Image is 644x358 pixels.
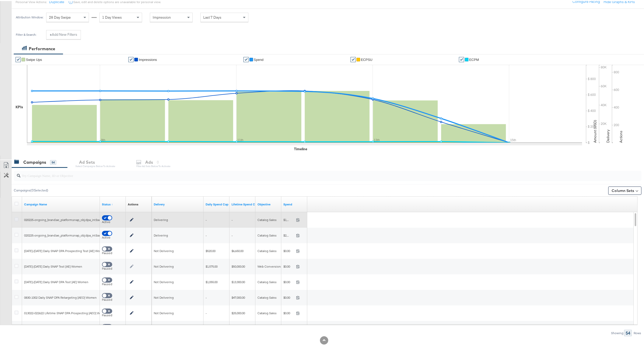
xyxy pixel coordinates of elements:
[24,248,106,252] span: [DATE]-[DATE] Daily SNAP DPA Prospecting Test [AE] Women
[257,217,277,221] span: Catalog Sales
[294,146,307,151] div: Timeline
[50,159,56,164] div: 54
[102,250,124,254] div: Paused
[16,15,44,18] div: Attribution Window:
[611,330,624,334] div: Showing:
[257,201,279,205] a: Your campaign's objective.
[624,329,632,335] div: 54
[24,295,97,298] span: 0830-1002 Daily SNAP DPA Retargeting [AEO] Women
[154,295,201,299] div: Not Delivering
[206,295,207,298] span: -
[633,330,641,334] div: Rows
[102,281,124,285] div: Paused
[593,119,597,142] text: Amount (USD)
[232,217,233,221] span: -
[232,248,243,252] span: $6,650.00
[283,279,294,283] span: $0.00
[361,57,373,61] span: eCPSU
[154,201,201,205] a: Reflects the ability of your Ad Campaign to achieve delivery based on ad states, schedule and bud...
[254,57,264,61] span: Spend
[46,29,81,38] button: +Add New Filters
[283,248,294,252] span: $0.00
[232,310,245,314] span: $25,000.00
[232,295,245,298] span: $47,000.00
[257,263,282,267] span: Web Conversions
[206,248,215,252] span: $520.00
[16,104,23,109] div: KPIs
[23,158,46,164] div: Campaigns
[49,14,71,19] span: 28 Day Swipe
[154,248,201,252] div: Not Delivering
[16,32,37,35] div: Filter & Search:
[102,312,124,316] div: Paused
[24,310,108,314] span: 013022-022622 Lifetime SNAP DPA Prospecting [AEO] Women
[606,128,610,142] text: Delivery
[351,56,356,61] a: ✔
[139,57,157,61] span: Impressions
[29,45,55,51] div: Performance
[154,279,201,283] div: Not Delivering
[102,234,124,239] div: Active
[128,56,134,61] a: ✔
[206,217,207,221] span: -
[128,201,138,205] div: Actions
[102,266,124,270] div: Paused
[24,201,98,205] a: Your campaign name.
[50,31,52,36] strong: +
[469,57,479,61] span: eCPM
[257,279,277,283] span: Catalog Sales
[16,56,21,61] a: ✔
[128,201,138,205] a: Actions for the Campaign.
[459,56,464,61] a: ✔
[154,310,201,314] div: Not Delivering
[102,201,124,205] a: Shows the current state of your Ad Campaign.
[24,279,88,283] span: [DATE]-[DATE] Daily SNAP DPA Test [AE] Women
[283,217,294,221] span: $1,446.96
[608,185,641,194] button: Column Sets
[154,217,201,221] div: Delivering
[102,297,124,301] div: Paused
[203,14,221,19] span: Last 7 Days
[232,201,258,205] a: The campaign lifetime spend cap is an overall limit on the amount of money your campaign can spen...
[283,263,294,267] span: $0.00
[20,168,583,178] input: Try Campaign Name, ID or Objective
[102,14,122,19] span: 1 Day Views
[257,295,277,298] span: Catalog Sales
[206,279,218,283] span: $1,055.00
[283,295,294,298] span: $0.00
[283,310,294,314] span: $0.00
[154,263,201,268] div: Not Delivering
[206,232,207,236] span: -
[232,232,233,236] span: -
[24,232,158,236] span: 020225-ongoing_brand:ae_platform:snap_obj:dpa_int:bau_aud:pros_gender:[DEMOGRAPHIC_DATA]
[257,232,277,236] span: Catalog Sales
[206,310,207,314] span: -
[243,56,249,61] a: ✔
[102,219,124,223] div: Active
[206,201,228,205] a: The maximum amount you're willing to spend on your ads, on average each day.
[154,232,201,237] div: Delivering
[283,201,305,205] a: The total amount spent to date.
[24,217,155,221] span: 020225-ongoing_brand:ae_platform:snap_obj:dpa_int:bau_aud:rtg_gender:[DEMOGRAPHIC_DATA]
[24,263,82,267] span: [DATE]-[DATE] Daily SNAP Test [AE] Women
[283,232,294,236] span: $2,655.98
[619,130,623,142] text: Actions
[232,263,245,267] span: $50,000.00
[257,248,277,252] span: Catalog Sales
[153,14,171,19] span: Impression
[14,187,48,192] div: Campaigns ( 0 Selected)
[257,310,277,314] span: Catalog Sales
[232,279,245,283] span: $13,300.00
[206,263,218,267] span: $1,575.00
[26,57,42,61] span: Swipe Ups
